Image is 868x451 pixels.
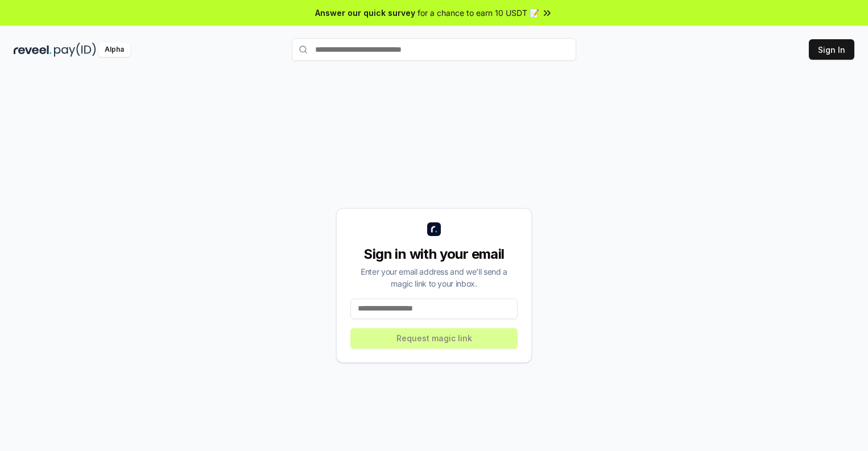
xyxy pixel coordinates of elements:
[350,266,518,289] div: Enter your email address and we’ll send a magic link to your inbox.
[350,245,518,263] div: Sign in with your email
[427,222,441,236] img: logo_small
[54,43,96,57] img: pay_id
[98,43,130,57] div: Alpha
[315,7,415,19] span: Answer our quick survey
[809,39,854,60] button: Sign In
[418,7,539,19] span: for a chance to earn 10 USDT 📝
[14,43,52,57] img: reveel_dark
